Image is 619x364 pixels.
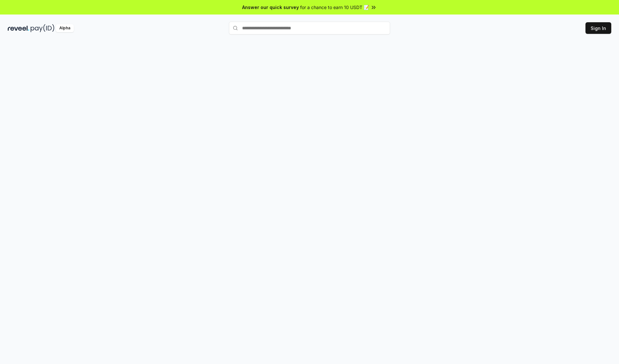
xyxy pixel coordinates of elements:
img: reveel_dark [8,24,29,32]
span: for a chance to earn 10 USDT 📝 [300,4,369,11]
div: Alpha [56,24,74,32]
span: Answer our quick survey [242,4,299,11]
img: pay_id [31,24,54,32]
button: Sign In [585,22,611,34]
